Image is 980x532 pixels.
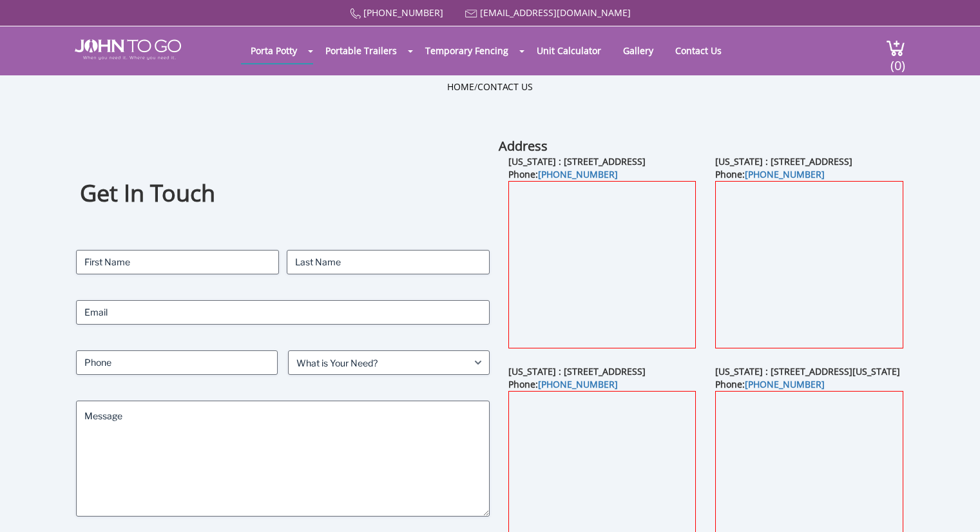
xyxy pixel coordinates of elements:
[350,8,361,19] img: Call
[538,378,618,390] a: [PHONE_NUMBER]
[480,6,631,19] a: [EMAIL_ADDRESS][DOMAIN_NAME]
[508,378,618,390] b: Phone:
[508,365,646,377] b: [US_STATE] : [STREET_ADDRESS]
[316,38,407,63] a: Portable Trailers
[465,10,477,18] img: Mail
[363,6,443,19] a: [PHONE_NUMBER]
[715,378,825,390] b: Phone:
[499,137,548,155] b: Address
[745,168,825,180] a: [PHONE_NUMBER]
[527,38,611,63] a: Unit Calculator
[447,81,474,93] a: Home
[538,168,618,180] a: [PHONE_NUMBER]
[287,250,490,274] input: Last Name
[477,81,533,93] a: Contact Us
[745,378,825,390] a: [PHONE_NUMBER]
[886,39,905,57] img: cart a
[715,155,852,167] b: [US_STATE] : [STREET_ADDRESS]
[928,480,980,532] button: Live Chat
[76,350,278,375] input: Phone
[890,46,905,74] span: (0)
[447,81,533,93] ul: /
[416,38,518,63] a: Temporary Fencing
[715,168,825,180] b: Phone:
[666,38,731,63] a: Contact Us
[613,38,663,63] a: Gallery
[508,168,618,180] b: Phone:
[76,300,490,325] input: Email
[508,155,646,167] b: [US_STATE] : [STREET_ADDRESS]
[715,365,900,377] b: [US_STATE] : [STREET_ADDRESS][US_STATE]
[241,38,307,63] a: Porta Potty
[75,39,181,60] img: JOHN to go
[80,178,486,209] h1: Get In Touch
[76,250,279,274] input: First Name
